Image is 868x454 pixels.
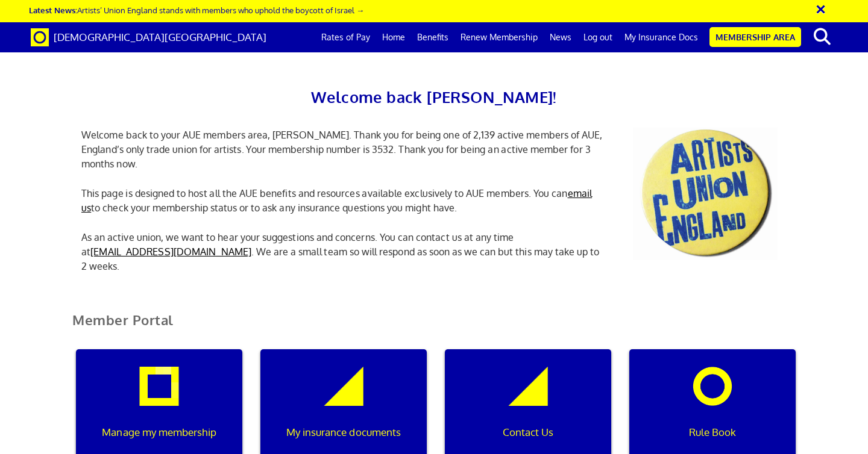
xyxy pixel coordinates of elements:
[72,186,615,215] p: This page is designed to host all the AUE benefits and resources available exclusively to AUE mem...
[453,424,603,440] p: Contact Us
[411,22,454,52] a: Benefits
[804,24,840,49] button: search
[84,424,234,440] p: Manage my membership
[29,5,77,15] strong: Latest News:
[577,22,618,52] a: Log out
[72,230,615,273] p: As an active union, we want to hear your suggestions and concerns. You can contact us at any time...
[63,313,805,342] h2: Member Portal
[376,22,411,52] a: Home
[72,84,796,110] h2: Welcome back [PERSON_NAME]!
[90,246,251,258] a: [EMAIL_ADDRESS][DOMAIN_NAME]
[22,22,275,52] a: Brand [DEMOGRAPHIC_DATA][GEOGRAPHIC_DATA]
[638,424,787,440] p: Rule Book
[544,22,577,52] a: News
[29,5,364,15] a: Latest News:Artists’ Union England stands with members who uphold the boycott of Israel →
[618,22,704,52] a: My Insurance Docs
[72,128,615,171] p: Welcome back to your AUE members area, [PERSON_NAME]. Thank you for being one of 2,139 active mem...
[454,22,544,52] a: Renew Membership
[269,424,418,440] p: My insurance documents
[54,31,266,43] span: [DEMOGRAPHIC_DATA][GEOGRAPHIC_DATA]
[709,27,801,47] a: Membership Area
[315,22,376,52] a: Rates of Pay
